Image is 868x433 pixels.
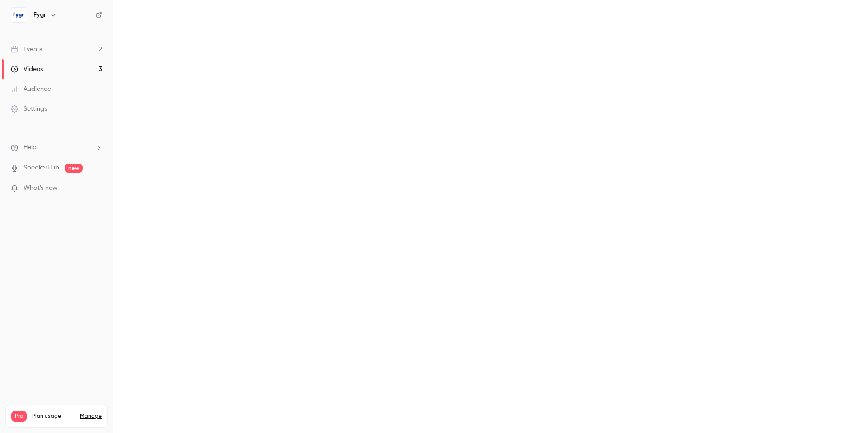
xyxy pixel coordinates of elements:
[11,411,27,422] span: Pro
[24,143,37,152] span: Help
[33,10,46,19] h6: Fygr
[11,45,42,54] div: Events
[11,65,43,74] div: Videos
[24,184,57,193] span: What's new
[80,413,102,420] a: Manage
[65,164,83,173] span: new
[11,8,26,22] img: Fygr
[91,184,102,193] iframe: Noticeable Trigger
[32,413,75,420] span: Plan usage
[11,104,47,113] div: Settings
[11,143,102,152] li: help-dropdown-opener
[24,163,59,173] a: SpeakerHub
[11,85,51,94] div: Audience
